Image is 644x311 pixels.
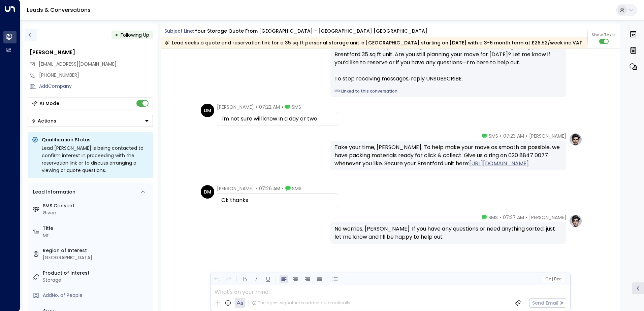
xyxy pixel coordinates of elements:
[545,277,561,281] span: Cc Bcc
[164,39,582,46] div: Lead seeks a quote and reservation link for a 35 sq ft personal storage unit in [GEOGRAPHIC_DATA]...
[256,104,257,110] span: •
[488,214,498,221] span: SMS
[292,185,301,192] span: SMS
[334,42,562,83] div: Hi [PERSON_NAME], just checking in from [GEOGRAPHIC_DATA] regarding your Brentford 35 sq ft unit....
[292,104,301,110] span: SMS
[282,104,283,110] span: •
[334,143,562,168] div: Take your time, [PERSON_NAME]. To help make your move as smooth as possible, we have packing mate...
[500,133,502,139] span: •
[42,136,149,143] p: Qualification Status
[503,214,524,221] span: 07:27 AM
[500,214,501,221] span: •
[592,32,616,38] span: Show Texts
[469,160,529,168] a: [URL][DOMAIN_NAME]
[31,118,56,124] div: Actions
[224,275,233,283] button: Redo
[221,196,334,204] div: Ok thanks
[569,133,582,146] img: profile-logo.png
[195,28,427,35] div: Your storage quote from [GEOGRAPHIC_DATA] - [GEOGRAPHIC_DATA] [GEOGRAPHIC_DATA]
[43,270,150,277] label: Product of Interest
[39,100,59,107] div: AI Mode
[282,185,284,192] span: •
[217,185,254,192] span: [PERSON_NAME]
[43,209,150,216] div: Given
[201,104,214,117] div: DM
[39,61,117,67] span: [EMAIL_ADDRESS][DOMAIN_NAME]
[27,6,91,14] a: Leads & Conversations
[39,72,153,79] div: [PHONE_NUMBER]
[489,133,498,139] span: SMS
[529,133,566,139] span: [PERSON_NAME]
[259,185,280,192] span: 07:26 AM
[526,133,527,139] span: •
[43,247,150,254] label: Region of Interest
[39,83,153,90] div: AddCompany
[221,115,334,123] div: I'm not sure will know in a day or two
[121,32,149,38] span: Following Up
[213,275,221,283] button: Undo
[43,232,150,239] div: Mr
[43,202,150,209] label: SMS Consent
[43,277,150,284] div: Storage
[526,214,527,221] span: •
[43,225,150,232] label: Title
[201,185,214,199] div: DM
[252,300,350,306] div: The agent signature is added automatically
[334,88,562,94] a: Linked to this conversation
[30,48,153,57] div: [PERSON_NAME]
[43,254,150,261] div: [GEOGRAPHIC_DATA]
[542,276,564,282] button: Cc|Bcc
[115,29,118,41] div: •
[503,133,524,139] span: 07:23 AM
[256,185,257,192] span: •
[39,61,117,68] span: Davidmatthews2012@hotmail.co.uk
[43,292,150,299] div: AddNo. of People
[28,115,153,127] div: Button group with a nested menu
[259,104,280,110] span: 07:22 AM
[31,188,75,196] div: Lead Information
[569,214,582,228] img: profile-logo.png
[217,104,254,110] span: [PERSON_NAME]
[42,144,149,174] div: Lead [PERSON_NAME] is being contacted to confirm interest in proceeding with the reservation link...
[334,225,562,241] div: No worries, [PERSON_NAME]. If you have any questions or need anything sorted, just let me know an...
[28,115,153,127] button: Actions
[164,28,194,34] span: Subject Line:
[552,277,553,281] span: |
[529,214,566,221] span: [PERSON_NAME]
